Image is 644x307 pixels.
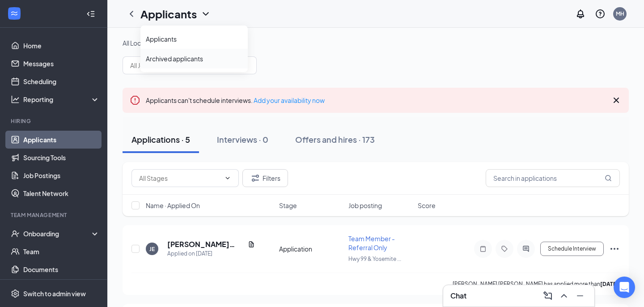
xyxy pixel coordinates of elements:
[609,243,620,254] svg: Ellipses
[348,256,401,262] span: Hwy 99 & Yosemite ...
[248,241,255,248] svg: Document
[86,9,95,18] svg: Collapse
[140,6,197,21] h1: Applicants
[348,201,382,210] span: Job posting
[123,39,159,47] span: All Locations
[23,289,86,298] div: Switch to admin view
[23,243,100,260] a: Team
[616,10,624,17] div: MH
[200,9,211,19] svg: ChevronDown
[130,60,238,70] input: All Job Postings
[167,249,255,258] div: Applied on [DATE]
[542,290,553,301] svg: ComposeMessage
[217,134,268,145] div: Interviews · 0
[149,245,155,253] div: JE
[146,34,242,43] a: Applicants
[575,9,586,19] svg: Notifications
[595,9,606,19] svg: QuestionInfo
[486,169,620,187] input: Search in applications
[23,278,100,296] a: SurveysCrown
[224,175,231,182] svg: ChevronDown
[541,289,555,303] button: ComposeMessage
[295,134,375,145] div: Offers and hires · 173
[126,9,137,19] svg: ChevronLeft
[23,149,100,166] a: Sourcing Tools
[11,229,20,238] svg: UserCheck
[614,277,635,298] div: Open Intercom Messenger
[130,95,140,106] svg: Error
[250,173,261,183] svg: Filter
[540,242,604,256] button: Schedule Interview
[499,245,510,252] svg: Tag
[254,96,325,104] a: Add your availability now
[23,229,92,238] div: Onboarding
[23,55,100,72] a: Messages
[453,280,620,288] p: [PERSON_NAME] [PERSON_NAME] has applied more than .
[146,96,325,104] span: Applicants can't schedule interviews.
[279,201,297,210] span: Stage
[348,235,395,252] span: Team Member - Referral Only
[611,95,622,106] svg: Cross
[559,290,569,301] svg: ChevronUp
[11,95,20,104] svg: Analysis
[573,289,587,303] button: Minimize
[605,175,612,182] svg: MagnifyingGlass
[11,211,98,219] div: Team Management
[600,281,619,287] b: [DATE]
[575,290,585,301] svg: Minimize
[146,201,200,210] span: Name · Applied On
[139,173,220,183] input: All Stages
[23,95,100,104] div: Reporting
[242,169,288,187] button: Filter Filters
[23,37,100,55] a: Home
[557,289,571,303] button: ChevronUp
[23,166,100,184] a: Job Postings
[418,201,436,210] span: Score
[279,244,343,253] div: Application
[131,134,190,145] div: Applications · 5
[11,289,20,298] svg: Settings
[11,117,98,125] div: Hiring
[23,184,100,202] a: Talent Network
[521,245,531,252] svg: ActiveChat
[146,54,242,63] a: Archived applicants
[167,239,244,249] h5: [PERSON_NAME] [PERSON_NAME]
[450,291,466,301] h3: Chat
[478,245,488,252] svg: Note
[10,9,19,18] svg: WorkstreamLogo
[23,131,100,149] a: Applicants
[23,72,100,90] a: Scheduling
[23,260,100,278] a: Documents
